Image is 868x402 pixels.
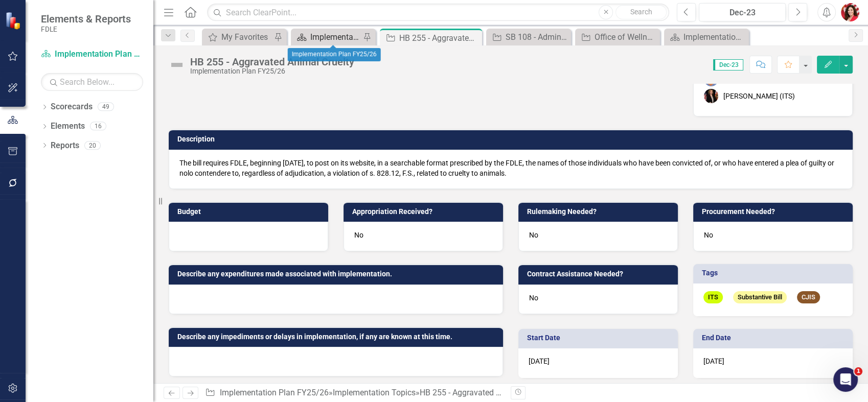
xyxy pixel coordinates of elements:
input: Search ClearPoint... [207,4,669,21]
p: The bill requires FDLE, beginning [DATE], to post on its website, in a searchable format prescrib... [179,158,842,178]
button: Search [615,5,667,19]
button: Dec-23 [699,3,786,21]
input: Search Below... [41,73,143,91]
span: No [529,231,538,239]
h3: Procurement Needed? [702,208,848,216]
a: Implementation Plan FY23/24 [667,31,746,43]
a: Implementation Plan FY25/26 [220,388,329,397]
div: HB 255 - Aggravated Animal Cruelty [399,32,479,44]
a: Implementation Plan FY25/26 [41,49,143,60]
span: Search [630,8,652,16]
a: Reports [51,140,79,152]
a: My Favorites [204,31,271,43]
span: Substantive Bill [733,291,787,304]
a: SB 108 - Administrative Procedures [489,31,568,43]
div: Implementation Plan FY25/26 [190,67,354,75]
a: Scorecards [51,101,93,113]
h3: Start Date [527,334,673,342]
h3: Describe any expenditures made associated with implementation. [177,270,498,278]
a: Implementation Topics [333,388,416,397]
span: [DATE] [529,357,550,365]
span: 1 [854,367,862,375]
div: Implementation Plan FY25/26 [288,48,381,61]
h3: Rulemaking Needed? [527,208,673,216]
a: Elements [51,121,85,132]
span: No [704,231,713,239]
iframe: Intercom live chat [833,367,858,392]
div: 16 [90,122,106,131]
h3: Budget [177,208,323,216]
div: 49 [98,103,114,111]
h3: Description [177,135,848,143]
div: » » [205,387,502,399]
h3: Tags [702,269,848,277]
div: Implementation Plan FY25/26 [310,31,360,43]
span: ITS [703,291,723,304]
div: Office of Wellness [595,31,657,43]
img: Not Defined [169,57,185,73]
img: Erica Wolaver [704,89,718,103]
h3: Appropriation Received? [352,208,498,216]
span: No [354,231,363,239]
span: CJIS [797,291,820,304]
small: FDLE [41,25,131,33]
a: Implementation Plan FY25/26 [293,31,360,43]
div: SB 108 - Administrative Procedures [506,31,568,43]
div: HB 255 - Aggravated Animal Cruelty [190,56,354,67]
div: Implementation Plan FY23/24 [683,31,746,43]
div: [PERSON_NAME] (ITS) [723,91,795,101]
h3: Describe any impediments or delays in implementation, if any are known at this time. [177,333,498,341]
span: Dec-23 [713,59,743,70]
span: [DATE] [703,357,724,365]
div: HB 255 - Aggravated Animal Cruelty [420,388,549,397]
div: Dec-23 [702,7,782,19]
div: My Favorites [221,31,271,43]
span: Elements & Reports [41,13,131,25]
span: No [529,294,538,302]
a: Office of Wellness [578,31,657,43]
img: Caitlin Dawkins [841,3,859,21]
h3: Contract Assistance Needed? [527,270,673,278]
img: ClearPoint Strategy [5,12,23,30]
h3: End Date [702,334,848,342]
div: 20 [84,141,101,150]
